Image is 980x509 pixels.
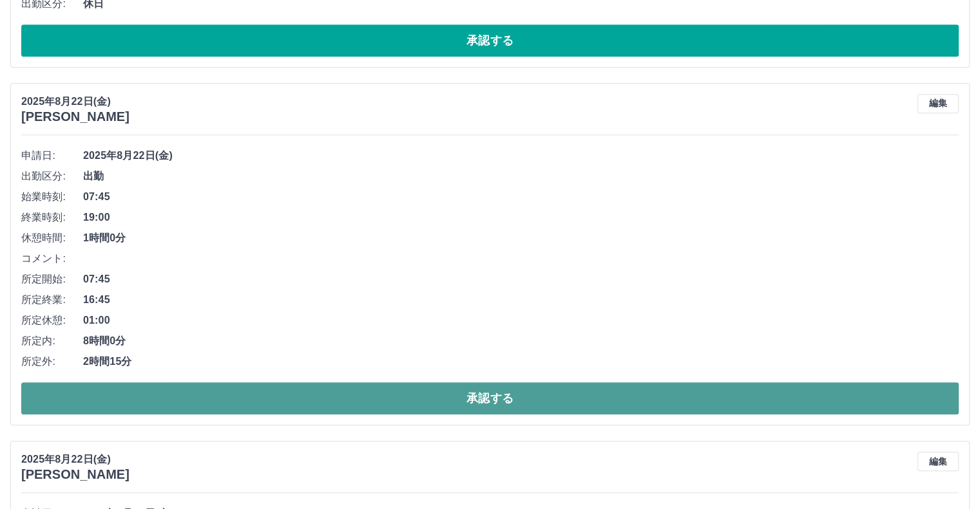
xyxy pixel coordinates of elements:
[21,313,83,328] span: 所定休憩:
[83,210,959,225] span: 19:00
[21,292,83,308] span: 所定終業:
[21,109,130,124] h3: [PERSON_NAME]
[83,189,959,205] span: 07:45
[83,333,959,349] span: 8時間0分
[21,272,83,287] span: 所定開始:
[21,210,83,225] span: 終業時刻:
[21,169,83,184] span: 出勤区分:
[21,382,959,414] button: 承認する
[918,452,959,471] button: 編集
[918,94,959,113] button: 編集
[21,354,83,369] span: 所定外:
[83,230,959,246] span: 1時間0分
[83,148,959,163] span: 2025年8月22日(金)
[83,354,959,369] span: 2時間15分
[21,251,83,266] span: コメント:
[83,169,959,184] span: 出勤
[21,452,130,467] p: 2025年8月22日(金)
[83,292,959,308] span: 16:45
[21,24,959,57] button: 承認する
[21,148,83,163] span: 申請日:
[21,189,83,205] span: 始業時刻:
[21,333,83,349] span: 所定内:
[83,313,959,328] span: 01:00
[83,272,959,287] span: 07:45
[21,94,130,109] p: 2025年8月22日(金)
[21,467,130,482] h3: [PERSON_NAME]
[21,230,83,246] span: 休憩時間:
